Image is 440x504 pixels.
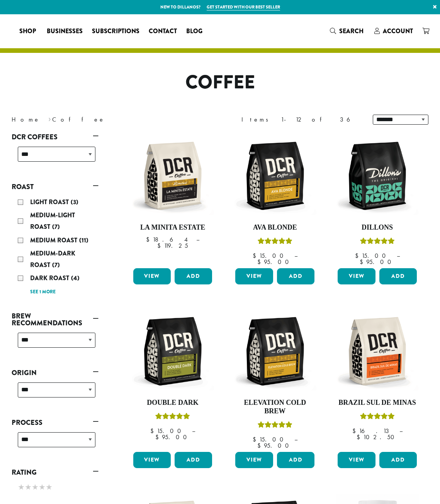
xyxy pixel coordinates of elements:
[352,427,392,435] bdi: 16.13
[25,482,32,493] span: ★
[258,420,292,432] div: Rated 5.00 out of 5
[379,268,417,284] button: Add
[52,260,60,269] span: (7)
[360,237,395,248] div: Rated 5.00 out of 5
[149,27,177,36] span: Contact
[32,482,39,493] span: ★
[253,252,259,260] span: $
[257,441,292,450] bdi: 95.00
[39,482,46,493] span: ★
[12,130,99,144] a: DCR Coffees
[12,479,99,497] div: Rating
[71,274,80,282] span: (4)
[157,242,164,250] span: $
[12,144,99,171] div: DCR Coffees
[12,466,99,479] a: Rating
[15,25,42,37] a: Shop
[131,134,214,265] a: La Minita Estate
[30,211,75,231] span: Medium-Light Roast
[12,180,99,193] a: Roast
[325,25,370,37] a: Search
[131,223,214,232] h4: La Minita Estate
[18,482,25,493] span: ★
[253,252,287,260] bdi: 15.00
[235,268,273,284] a: View
[336,134,419,265] a: DillonsRated 5.00 out of 5
[336,310,419,393] img: DCR-12oz-Brazil-Sul-De-Minas-Stock-scaled.png
[355,252,362,260] span: $
[30,236,79,245] span: Medium Roast
[186,27,202,36] span: Blog
[257,441,264,450] span: $
[233,310,316,449] a: Elevation Cold BrewRated 5.00 out of 5
[233,134,316,217] img: DCR-12oz-Ava-Blonde-Stock-scaled.png
[150,427,185,435] bdi: 15.00
[233,134,316,265] a: Ava BlondeRated 5.00 out of 5
[336,134,419,217] img: DCR-12oz-Dillons-Stock-scaled.png
[47,27,83,36] span: Businesses
[233,399,316,415] h4: Elevation Cold Brew
[12,429,99,457] div: Process
[336,310,419,449] a: Brazil Sul De MinasRated 5.00 out of 5
[30,198,71,206] span: Light Roast
[360,258,395,266] bdi: 95.00
[233,310,316,393] img: DCR-12oz-Elevation-Cold-Brew-Stock-scaled.png
[79,236,88,245] span: (11)
[52,222,60,231] span: (7)
[157,242,188,250] bdi: 119.25
[12,193,99,300] div: Roast
[12,310,99,330] a: Brew Recommendations
[30,274,71,282] span: Dark Roast
[71,198,78,206] span: (3)
[150,427,157,435] span: $
[357,433,398,441] bdi: 102.50
[207,4,280,10] a: Get started with our best seller
[19,27,36,36] span: Shop
[257,258,292,266] bdi: 95.00
[397,252,400,260] span: –
[294,435,297,443] span: –
[175,452,212,468] button: Add
[12,416,99,429] a: Process
[338,452,375,468] a: View
[336,399,419,407] h4: Brazil Sul De Minas
[235,452,273,468] a: View
[352,427,359,435] span: $
[355,252,389,260] bdi: 15.00
[357,433,363,441] span: $
[30,249,75,269] span: Medium-Dark Roast
[399,427,403,435] span: –
[192,427,195,435] span: –
[338,268,375,284] a: View
[133,268,171,284] a: View
[131,134,214,217] img: DCR-12oz-La-Minita-Estate-Stock-scaled.png
[155,412,190,423] div: Rated 4.50 out of 5
[258,237,292,248] div: Rated 5.00 out of 5
[155,433,190,441] bdi: 95.00
[131,310,214,449] a: Double DarkRated 4.50 out of 5
[175,268,212,284] button: Add
[196,235,199,244] span: –
[46,482,53,493] span: ★
[131,310,214,393] img: DCR-12oz-Double-Dark-Stock-scaled.png
[92,27,139,36] span: Subscriptions
[12,379,99,407] div: Origin
[277,268,314,284] button: Add
[6,71,434,94] h1: Coffee
[30,288,56,296] a: See 1 more
[12,115,40,123] a: Home
[277,452,314,468] button: Add
[360,258,366,266] span: $
[383,27,413,36] span: Account
[360,412,395,423] div: Rated 5.00 out of 5
[336,223,419,232] h4: Dillons
[12,115,209,124] nav: Breadcrumb
[133,452,171,468] a: View
[257,258,264,266] span: $
[379,452,417,468] button: Add
[233,223,316,232] h4: Ava Blonde
[146,235,153,244] span: $
[146,235,189,244] bdi: 18.64
[241,115,361,124] div: Items 1-12 of 36
[253,435,287,443] bdi: 15.00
